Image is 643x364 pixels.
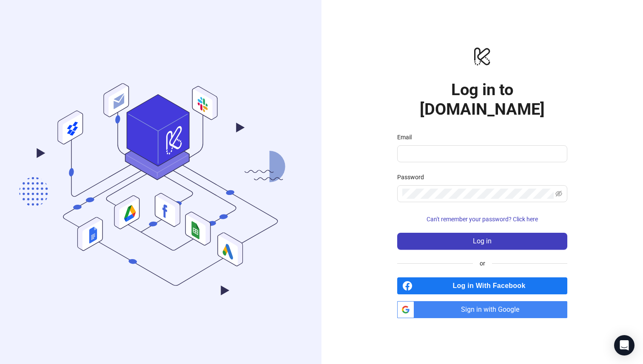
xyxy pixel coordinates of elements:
[555,190,562,197] span: eye-invisible
[397,301,567,318] a: Sign in with Google
[397,277,567,294] a: Log in With Facebook
[402,189,554,199] input: Password
[402,149,560,159] input: Email
[473,237,492,245] span: Log in
[397,216,567,223] a: Can't remember your password? Click here
[397,233,567,250] button: Log in
[416,277,567,294] span: Log in With Facebook
[473,259,492,268] span: or
[397,80,567,119] h1: Log in to [DOMAIN_NAME]
[397,172,430,182] label: Password
[418,301,567,318] span: Sign in with Google
[397,133,417,142] label: Email
[397,212,567,226] button: Can't remember your password? Click here
[614,335,634,356] div: Open Intercom Messenger
[427,216,538,223] span: Can't remember your password? Click here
